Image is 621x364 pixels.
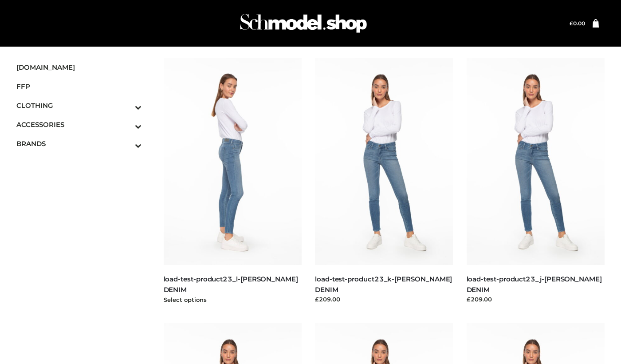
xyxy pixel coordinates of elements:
a: Select options [164,296,207,303]
a: load-test-product23_k-[PERSON_NAME] DENIM [315,275,452,293]
span: CLOTHING [16,100,141,111]
img: load-test-product23_k-PARKER SMITH DENIM [315,58,453,265]
a: £0.00 [570,20,585,27]
span: £ [570,20,573,27]
button: Toggle Submenu [110,115,141,134]
span: ACCESSORIES [16,119,141,130]
button: Toggle Submenu [110,96,141,115]
button: Toggle Submenu [110,134,141,153]
a: CLOTHINGToggle Submenu [16,96,141,115]
a: FFP [16,77,141,96]
span: BRANDS [16,138,141,149]
span: [DOMAIN_NAME] [16,62,141,72]
a: load-test-product23_l-[PERSON_NAME] DENIM [164,275,298,293]
bdi: 0.00 [570,20,585,27]
span: FFP [16,81,141,91]
a: load-test-product23_j-[PERSON_NAME] DENIM [467,275,602,293]
img: load-test-product23_j-PARKER SMITH DENIM [467,58,605,265]
a: ACCESSORIESToggle Submenu [16,115,141,134]
a: BRANDSToggle Submenu [16,134,141,153]
img: Schmodel Admin 964 [237,6,370,41]
a: [DOMAIN_NAME] [16,58,141,77]
div: £209.00 [315,295,453,304]
div: £209.00 [467,295,605,304]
